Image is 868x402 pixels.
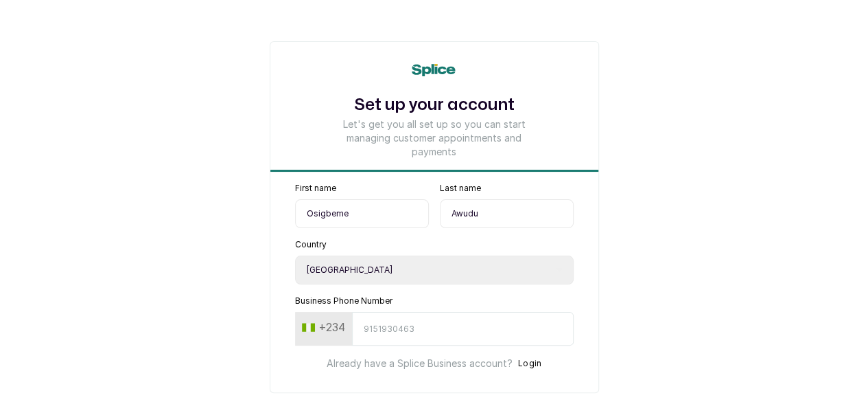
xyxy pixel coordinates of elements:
label: Last name [440,183,481,194]
input: Enter first name here [295,199,429,228]
input: 9151930463 [352,312,574,346]
label: Country [295,239,327,250]
button: +234 [296,316,351,338]
label: First name [295,183,336,194]
button: Login [518,357,542,370]
p: Already have a Splice Business account? [327,357,513,370]
label: Business Phone Number [295,295,392,306]
h1: Set up your account [336,93,531,118]
input: Enter last name here [440,199,574,228]
p: Let's get you all set up so you can start managing customer appointments and payments [336,118,531,159]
